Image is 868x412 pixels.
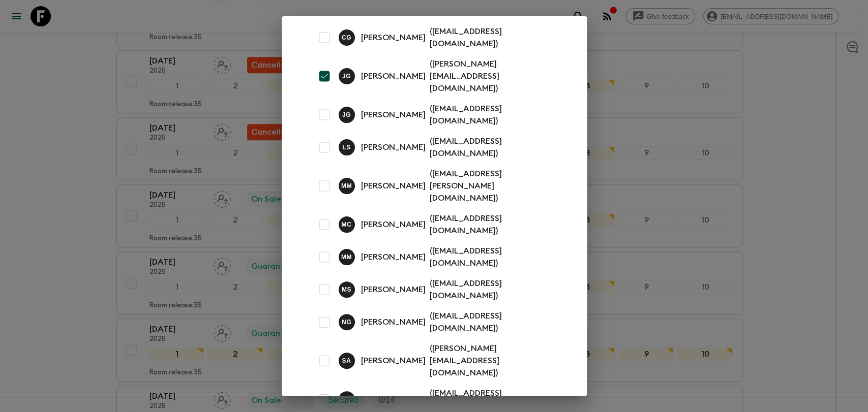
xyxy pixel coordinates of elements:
p: [PERSON_NAME] [361,218,426,231]
p: ( [EMAIL_ADDRESS][DOMAIN_NAME] ) [430,277,554,302]
p: M M [341,182,352,190]
p: ( [PERSON_NAME][EMAIL_ADDRESS][DOMAIN_NAME] ) [430,342,554,379]
p: J G [342,111,351,119]
p: ( [EMAIL_ADDRESS][DOMAIN_NAME] ) [430,25,554,50]
p: [PERSON_NAME] [361,355,426,367]
p: ( [EMAIL_ADDRESS][PERSON_NAME][DOMAIN_NAME] ) [430,168,554,204]
p: ( [EMAIL_ADDRESS][DOMAIN_NAME] ) [430,103,554,127]
p: S A [342,357,351,365]
p: [PERSON_NAME] [361,70,426,82]
p: S R [342,395,351,403]
p: C G [342,34,351,42]
p: M C [342,220,352,229]
p: [PERSON_NAME] [361,393,426,405]
p: M S [342,286,351,294]
p: ( [EMAIL_ADDRESS][DOMAIN_NAME] ) [430,212,554,237]
p: ( [EMAIL_ADDRESS][DOMAIN_NAME] ) [430,310,554,334]
p: [PERSON_NAME] [361,283,426,296]
p: [PERSON_NAME] [361,251,426,263]
p: L S [342,143,351,151]
p: ( [EMAIL_ADDRESS][DOMAIN_NAME] ) [430,245,554,269]
p: ( [EMAIL_ADDRESS][DOMAIN_NAME] ) [430,135,554,160]
p: [PERSON_NAME] [361,180,426,192]
p: ( [EMAIL_ADDRESS][DOMAIN_NAME] ) [430,387,554,411]
p: [PERSON_NAME] [361,316,426,328]
p: ( [PERSON_NAME][EMAIL_ADDRESS][DOMAIN_NAME] ) [430,58,554,94]
p: [PERSON_NAME] [361,141,426,153]
p: N G [342,318,351,326]
p: [PERSON_NAME] [361,109,426,121]
p: [PERSON_NAME] [361,31,426,44]
p: J G [342,72,351,80]
p: M M [341,253,352,261]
